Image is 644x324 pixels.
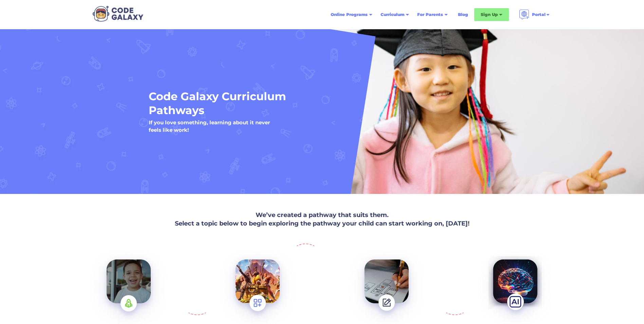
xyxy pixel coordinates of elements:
[417,11,443,18] div: For Parents
[454,8,472,21] a: Blog
[532,11,546,18] div: Portal
[481,11,498,18] div: Sign Up
[149,89,442,118] h1: Code Galaxy Curriculum Pathways
[331,11,368,18] div: Online Programs
[149,119,270,133] h5: If you love something, learning about it never feels like work!
[175,211,470,227] strong: We’ve created a pathway that suits them. Select a topic below to begin exploring the pathway your...
[381,11,404,18] div: Curriculum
